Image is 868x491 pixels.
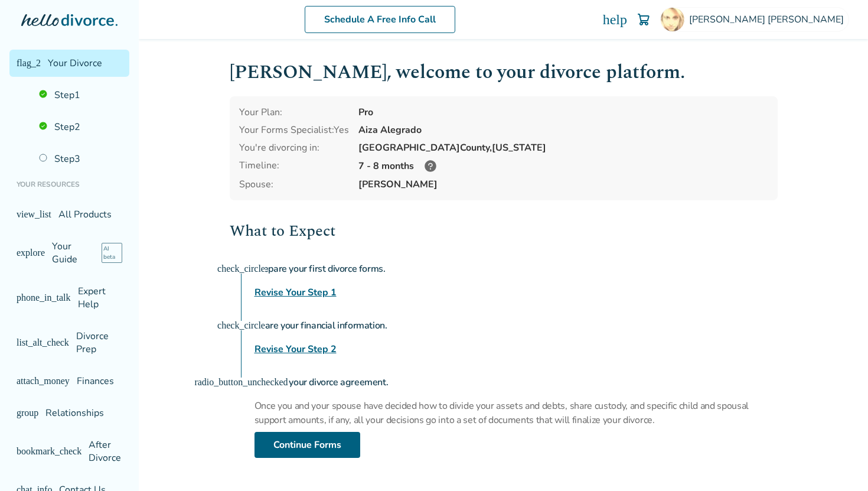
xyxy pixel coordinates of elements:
span: bookmark_check [17,447,81,456]
li: Your Resources [9,173,129,196]
span: group [17,408,38,418]
h4: Prepare your divorce agreement. [254,370,778,394]
span: phone_in_talk [17,293,71,303]
div: Your Plan: [239,106,349,119]
span: [PERSON_NAME] [PERSON_NAME] [689,13,849,26]
span: explore [17,248,45,258]
h4: Prepare your first divorce forms. [254,257,778,281]
a: Continue Forms [254,432,360,458]
span: attach_money [17,376,70,386]
a: attach_moneyFinances [9,368,129,395]
img: Cart [637,12,651,27]
a: view_listAll Products [9,201,129,228]
div: Pro [358,106,768,119]
span: flag_2 [17,58,41,68]
span: view_list [17,210,51,219]
a: Schedule A Free Info Call [305,6,455,33]
iframe: Chat Widget [809,434,868,491]
a: bookmark_checkAfter Divorce [9,431,129,472]
span: Spouse: [239,178,349,191]
a: list_alt_checkDivorce Prep [9,323,129,363]
h1: [PERSON_NAME] , welcome to your divorce platform. [230,58,778,87]
div: Your Forms Specialist: Yes [239,123,349,136]
a: phone_in_talkExpert Help [9,278,129,318]
a: flag_2Your Divorce [9,50,129,77]
h2: What to Expect [230,219,778,243]
h4: Share your financial information. [254,314,778,337]
span: list_alt_check [17,338,69,347]
span: Your Divorce [48,57,102,70]
a: help [603,12,627,27]
div: Timeline: [239,159,349,173]
span: check_circle [217,264,265,274]
p: Once you and your spouse have decided how to divide your assets and debts, share custody, and spe... [254,399,778,427]
img: Kara Clapp Connelly [661,8,684,31]
a: Step3 [32,145,129,173]
a: Step2 [32,113,129,141]
div: You're divorcing in: [239,141,349,154]
span: [PERSON_NAME] [358,178,768,191]
span: radio_button_unchecked [194,378,288,387]
div: 7 - 8 months [358,159,768,173]
a: Revise Your Step 2 [254,342,337,356]
a: Revise Your Step 1 [254,285,337,300]
div: [GEOGRAPHIC_DATA] County, [US_STATE] [358,141,768,154]
span: check_circle [217,321,265,330]
div: Aiza Alegrado [358,123,768,136]
span: AI beta [102,243,123,263]
a: groupRelationships [9,399,129,427]
a: exploreYour GuideAI beta [9,233,129,273]
a: Step1 [32,82,129,109]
